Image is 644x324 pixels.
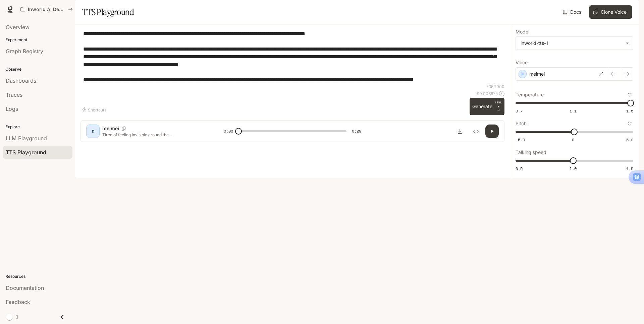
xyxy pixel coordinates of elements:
[28,7,65,12] p: Inworld AI Demos
[529,71,545,77] p: meimei
[626,120,633,127] button: Reset to default
[589,5,632,19] button: Clone Voice
[486,84,504,89] p: 735 / 1000
[516,137,525,143] span: -5.0
[626,108,633,114] span: 1.5
[82,5,134,19] h1: TTS Playground
[88,126,98,137] div: D
[626,166,633,171] span: 1.5
[516,166,523,171] span: 0.5
[516,108,523,114] span: 0.7
[495,100,502,112] p: ⏎
[495,100,502,108] p: CTRL +
[224,128,233,135] span: 0:00
[570,166,577,171] span: 1.0
[469,125,483,138] button: Inspect
[453,125,467,138] button: Download audio
[626,91,633,98] button: Reset to default
[352,128,361,135] span: 0:29
[521,40,622,47] div: inworld-tts-1
[561,5,584,19] a: Docs
[516,92,544,97] p: Temperature
[516,29,529,34] p: Model
[516,60,528,65] p: Voice
[17,3,76,16] button: All workspaces
[572,137,574,143] span: 0
[516,121,527,126] p: Pitch
[80,104,109,115] button: Shortcuts
[102,132,208,138] p: Tired of feeling invisible around the [DEMOGRAPHIC_DATA]? Trust me, I get it. Here's the tea—wome...
[470,98,504,115] button: GenerateCTRL +⏎
[516,37,633,50] div: inworld-tts-1
[516,150,546,155] p: Talking speed
[119,127,128,131] button: Copy Voice ID
[626,137,633,143] span: 5.0
[570,108,577,114] span: 1.1
[102,125,119,132] p: meimei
